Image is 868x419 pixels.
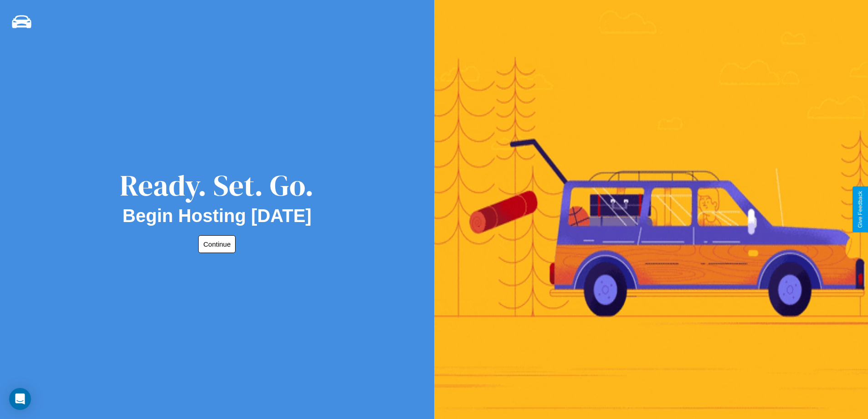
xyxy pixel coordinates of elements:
div: Ready. Set. Go. [120,165,314,206]
button: Continue [198,235,236,253]
h2: Begin Hosting [DATE] [123,206,312,226]
div: Give Feedback [857,191,863,228]
div: Open Intercom Messenger [9,388,31,410]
